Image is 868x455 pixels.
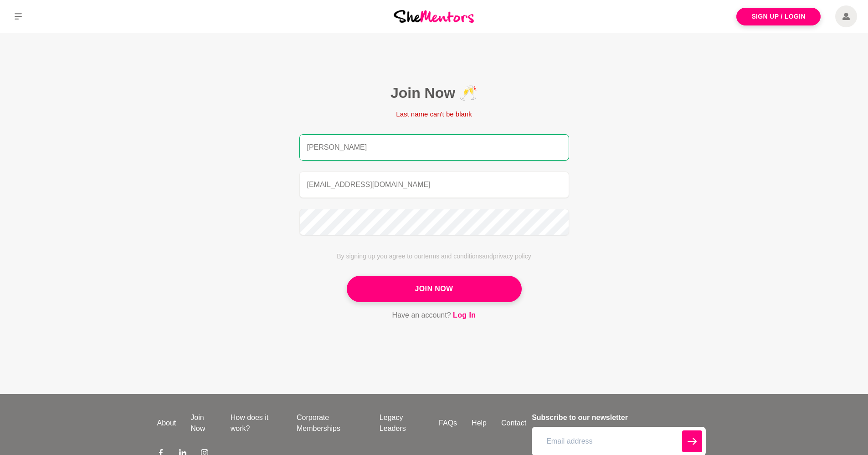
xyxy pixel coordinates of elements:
a: About [150,418,184,429]
a: Join Now [183,412,223,434]
input: Email address [299,172,569,198]
h2: Join Now 🥂 [299,84,569,102]
button: Join Now [347,276,522,302]
a: How does it work? [223,412,289,434]
p: By signing up you agree to our and [299,252,569,261]
a: Log In [453,309,476,321]
img: She Mentors Logo [394,10,474,22]
p: Have an account? [299,309,569,321]
p: Last name can't be blank [347,109,522,120]
a: Sign Up / Login [736,8,821,25]
a: Contact [494,418,534,429]
input: Name [299,134,569,161]
a: FAQs [431,418,464,429]
a: Corporate Memberships [289,412,372,434]
span: privacy policy [493,253,531,260]
a: Legacy Leaders [372,412,431,434]
span: terms and conditions [423,253,482,260]
a: Help [464,418,494,429]
h4: Subscribe to our newsletter [532,412,705,423]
